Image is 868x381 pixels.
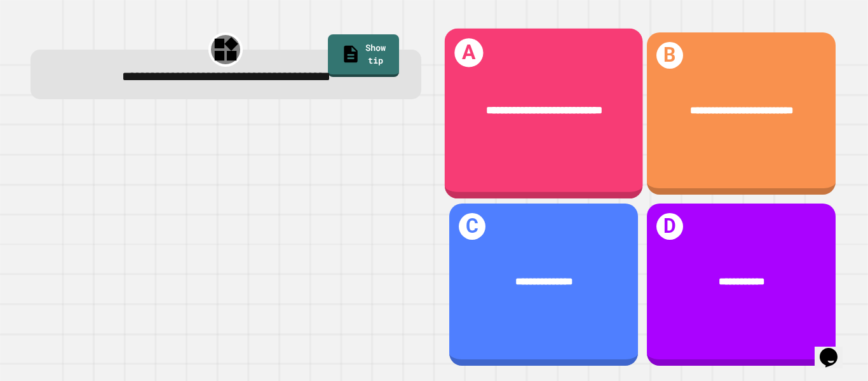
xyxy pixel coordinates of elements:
[459,213,486,240] h1: C
[454,38,483,67] h1: A
[328,34,399,77] a: Show tip
[656,213,684,240] h1: D
[815,330,855,368] iframe: chat widget
[656,42,684,69] h1: B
